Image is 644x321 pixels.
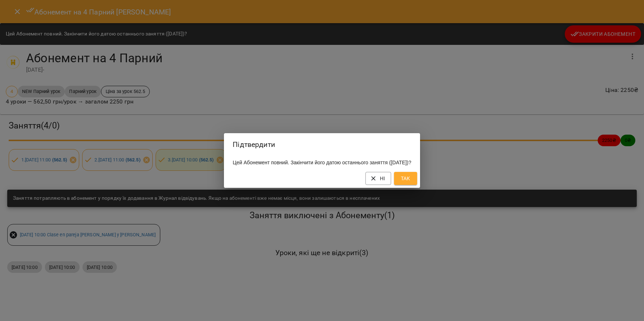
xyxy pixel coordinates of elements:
[365,172,391,185] button: Ні
[394,172,417,185] button: Так
[400,174,411,183] span: Так
[233,139,411,150] h2: Підтвердити
[224,156,420,169] div: Цей Абонемент повний. Закінчити його датою останнього заняття ([DATE])?
[371,174,385,183] span: Ні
